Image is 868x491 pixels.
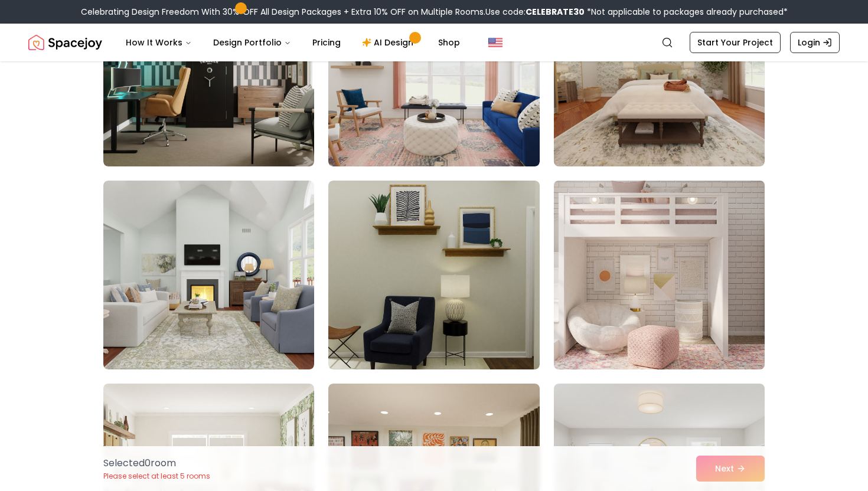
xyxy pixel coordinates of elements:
a: Spacejoy [28,31,102,54]
button: How It Works [116,31,201,54]
p: Please select at least 5 rooms [103,472,210,481]
img: Room room-63 [549,176,770,374]
img: Room room-61 [103,181,314,369]
a: Pricing [303,31,350,54]
img: Spacejoy Logo [28,31,102,54]
button: Design Portfolio [204,31,301,54]
a: AI Design [353,31,426,54]
span: *Not applicable to packages already purchased* [585,6,788,18]
b: CELEBRATE30 [526,6,585,18]
img: Room room-62 [328,181,539,369]
div: Celebrating Design Freedom With 30% OFF All Design Packages + Extra 10% OFF on Multiple Rooms. [81,6,788,18]
p: Selected 0 room [103,456,210,470]
img: United States [488,35,502,50]
nav: Main [116,31,469,54]
a: Shop [429,31,469,54]
a: Start Your Project [690,32,781,53]
span: Use code: [485,6,585,18]
a: Login [790,32,840,53]
nav: Global [28,24,840,61]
